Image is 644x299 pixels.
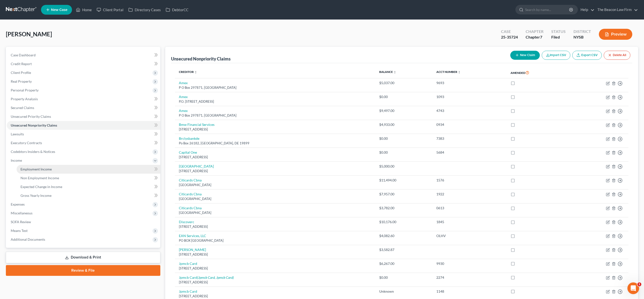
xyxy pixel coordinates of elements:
div: PO BOX [GEOGRAPHIC_DATA] [179,238,371,243]
a: [PERSON_NAME] [179,248,206,252]
div: [STREET_ADDRESS] [179,127,371,132]
span: Income [11,158,22,162]
a: DebtorCC [163,5,191,14]
div: $0.00 [379,136,429,141]
div: $9,497.00 [379,108,429,113]
button: Preview [599,29,632,40]
a: Non Employment Income [17,174,160,182]
a: Jpmcb Card(Jpmcb Card, Jpmcb Card) [179,275,234,279]
a: EAN Services, LLC [179,234,206,238]
span: Property Analysis [11,97,38,101]
a: The Beacon Law Firm [595,5,638,14]
a: Review & File [6,265,160,276]
div: $7,957.00 [379,192,429,197]
div: Unsecured Nonpriority Claims [171,56,231,62]
span: Unsecured Priority Claims [11,114,51,119]
span: SOFA Review [11,220,31,224]
i: unfold_more [393,71,396,74]
a: Employment Income [17,165,160,174]
div: District [573,29,591,34]
span: Expenses [11,202,25,206]
div: [STREET_ADDRESS] [179,169,371,173]
span: Lawsuits [11,132,24,136]
input: Search by name... [525,5,570,14]
div: 1845 [436,219,503,224]
div: $0.00 [379,150,429,155]
span: Case Dashboard [11,53,36,57]
div: $4,933.00 [379,122,429,127]
span: 1 [637,282,641,286]
a: Home [73,5,94,14]
div: 25-35724 [501,34,518,40]
a: SOFA Review [7,218,160,226]
span: Gross Yearly Income [20,193,51,198]
th: Amended [507,67,568,78]
div: [GEOGRAPHIC_DATA] [179,210,371,215]
div: $11,494.00 [379,178,429,183]
a: Directory Cases [126,5,163,14]
span: Employment Income [20,167,52,171]
div: 1148 [436,289,503,294]
button: Delete All [604,51,630,60]
a: Citicards Cbna [179,192,202,196]
a: Property Analysis [7,95,160,103]
div: [GEOGRAPHIC_DATA] [179,183,371,187]
div: 1922 [436,192,503,197]
span: Non Employment Income [20,176,59,180]
iframe: Intercom live chat [627,282,639,294]
div: 1576 [436,178,503,183]
span: Client Profile [11,70,31,75]
a: Balance unfold_more [379,70,396,74]
a: Unsecured Nonpriority Claims [7,121,160,130]
div: [STREET_ADDRESS] [179,155,371,159]
a: Lawsuits [7,130,160,139]
a: Credit Report [7,60,160,68]
div: $0.00 [379,275,429,280]
div: NYSB [573,34,591,40]
button: Import CSV [542,51,570,60]
span: Personal Property [11,88,39,92]
div: 7383 [436,136,503,141]
a: Citicards Cbna [179,178,202,182]
a: Brclysbankde [179,136,199,140]
div: 9930 [436,261,503,266]
div: OLHV [436,233,503,238]
span: Real Property [11,79,32,83]
a: Bmw Financial Services [179,122,215,127]
div: $0.00 [379,94,429,99]
span: Unsecured Nonpriority Claims [11,123,57,127]
div: [GEOGRAPHIC_DATA] [179,197,371,201]
div: Status [551,29,566,34]
i: unfold_more [458,71,461,74]
a: Expected Change in Income [17,182,160,191]
div: $10,176.00 [379,219,429,224]
a: Jpmcb Card [179,261,197,266]
a: Executory Contracts [7,139,160,147]
span: Miscellaneous [11,211,32,215]
div: P O Box 297871, [GEOGRAPHIC_DATA] [179,85,371,90]
a: Case Dashboard [7,51,160,60]
button: New Claim [510,51,540,60]
a: Jpmcb Card [179,289,197,293]
a: Gross Yearly Income [17,191,160,200]
span: Secured Claims [11,106,34,110]
span: Credit Report [11,62,32,66]
div: $3,782.00 [379,206,429,210]
div: $5,037.00 [379,80,429,85]
i: unfold_more [194,71,197,74]
a: Acct Number unfold_more [436,70,461,74]
div: $5,000.00 [379,164,429,169]
div: [STREET_ADDRESS] [179,294,371,299]
a: Creditor unfold_more [179,70,197,74]
a: [GEOGRAPHIC_DATA] [179,164,214,168]
div: $3,582.87 [379,247,429,252]
a: Help [578,5,594,14]
div: $4,082.60 [379,233,429,238]
div: [STREET_ADDRESS] [179,266,371,271]
div: Po Box 26182, [GEOGRAPHIC_DATA], DE 19899 [179,141,371,146]
a: Export CSV [572,51,602,60]
a: Capital One [179,150,197,154]
div: 0613 [436,206,503,210]
span: Codebtors Insiders & Notices [11,149,55,154]
a: Amex [179,95,188,99]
